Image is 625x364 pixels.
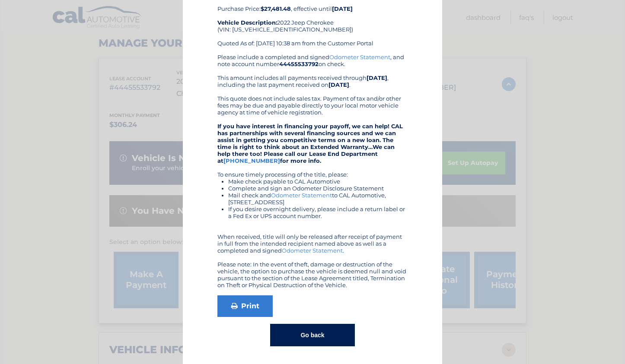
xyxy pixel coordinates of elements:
a: Odometer Statement [271,192,332,199]
b: [DATE] [332,5,353,12]
a: Odometer Statement [282,247,343,254]
li: Mail check and to CAL Automotive, [STREET_ADDRESS] [228,192,408,206]
li: Make check payable to CAL Automotive [228,178,408,185]
li: If you desire overnight delivery, please include a return label or a Fed Ex or UPS account number. [228,206,408,219]
b: $27,481.48 [261,5,291,12]
b: [DATE] [328,81,349,88]
strong: If you have interest in financing your payoff, we can help! CAL has partnerships with several fin... [217,123,403,164]
li: Complete and sign an Odometer Disclosure Statement [228,185,408,192]
b: [DATE] [367,74,387,81]
a: [PHONE_NUMBER] [223,157,280,164]
a: Print [217,295,273,317]
div: Please include a completed and signed , and note account number on check. This amount includes al... [217,54,408,288]
button: Go back [270,324,354,346]
b: 44455533792 [279,60,319,67]
strong: Vehicle Description: [217,19,277,26]
a: Odometer Statement [329,54,390,60]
